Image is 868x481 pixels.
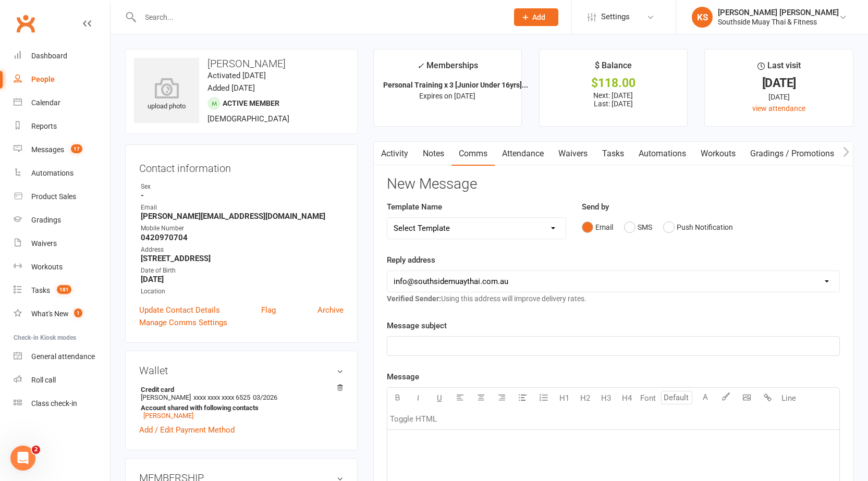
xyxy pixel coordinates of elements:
[14,208,110,232] a: Gradings
[663,217,733,237] button: Push Notification
[596,388,617,409] button: H3
[31,192,76,201] div: Product Sales
[437,393,442,403] span: U
[141,245,344,255] div: Address
[14,68,110,91] a: People
[31,52,67,60] div: Dashboard
[137,10,500,24] input: Search...
[14,302,110,326] a: What's New1
[223,99,279,107] span: Active member
[139,316,227,329] a: Manage Comms Settings
[601,5,630,29] span: Settings
[387,319,447,332] label: Message subject
[595,59,632,78] div: $ Balance
[141,224,344,233] div: Mobile Number
[31,169,74,177] div: Automations
[387,409,439,429] button: Toggle HTML
[631,142,693,166] a: Automations
[624,217,652,237] button: SMS
[13,10,39,36] a: Clubworx
[207,114,289,124] span: [DEMOGRAPHIC_DATA]
[14,44,110,68] a: Dashboard
[582,201,609,213] label: Send by
[207,71,266,80] time: Activated [DATE]
[31,310,69,318] div: What's New
[638,388,658,409] button: Font
[387,371,419,383] label: Message
[139,424,235,436] a: Add / Edit Payment Method
[417,61,424,71] i: ✓
[134,78,199,112] div: upload photo
[31,352,95,361] div: General attendance
[14,185,110,208] a: Product Sales
[514,8,558,26] button: Add
[417,59,478,78] div: Memberships
[57,285,71,294] span: 181
[193,393,250,401] span: xxxx xxxx xxxx 6525
[141,287,344,297] div: Location
[429,388,450,409] button: U
[551,142,595,166] a: Waivers
[743,142,841,166] a: Gradings / Promotions
[32,446,40,454] span: 2
[317,304,344,316] a: Archive
[495,142,551,166] a: Attendance
[554,388,575,409] button: H1
[141,386,338,393] strong: Credit card
[14,91,110,115] a: Calendar
[141,275,344,284] strong: [DATE]
[415,142,451,166] a: Notes
[387,176,840,192] h3: New Message
[207,83,255,93] time: Added [DATE]
[31,399,77,408] div: Class check-in
[141,404,338,412] strong: Account shared with following contacts
[31,239,57,248] div: Waivers
[714,78,843,89] div: [DATE]
[757,59,801,78] div: Last visit
[14,392,110,415] a: Class kiosk mode
[387,254,435,266] label: Reply address
[14,345,110,368] a: General attendance kiosk mode
[31,263,63,271] div: Workouts
[141,266,344,276] div: Date of Birth
[143,412,193,420] a: [PERSON_NAME]
[31,216,61,224] div: Gradings
[139,304,220,316] a: Update Contact Details
[71,144,82,153] span: 17
[374,142,415,166] a: Activity
[14,115,110,138] a: Reports
[74,309,82,317] span: 1
[261,304,276,316] a: Flag
[595,142,631,166] a: Tasks
[714,91,843,103] div: [DATE]
[141,212,344,221] strong: [PERSON_NAME][EMAIL_ADDRESS][DOMAIN_NAME]
[549,91,678,108] p: Next: [DATE] Last: [DATE]
[31,145,64,154] div: Messages
[387,201,442,213] label: Template Name
[31,98,60,107] div: Calendar
[661,391,692,404] input: Default
[14,138,110,162] a: Messages 17
[387,294,586,303] span: Using this address will improve delivery rates.
[141,203,344,213] div: Email
[139,365,344,376] h3: Wallet
[617,388,638,409] button: H4
[693,142,743,166] a: Workouts
[718,8,839,17] div: [PERSON_NAME] [PERSON_NAME]
[419,92,475,100] span: Expires on [DATE]
[752,104,805,113] a: view attendance
[134,58,349,69] h3: [PERSON_NAME]
[14,279,110,302] a: Tasks 181
[141,233,344,242] strong: 0420970704
[549,78,678,89] div: $118.00
[14,162,110,185] a: Automations
[31,122,57,130] div: Reports
[778,388,799,409] button: Line
[14,232,110,255] a: Waivers
[575,388,596,409] button: H2
[141,254,344,263] strong: [STREET_ADDRESS]
[10,446,35,471] iframe: Intercom live chat
[139,158,344,174] h3: Contact information
[582,217,613,237] button: Email
[718,17,839,27] div: Southside Muay Thai & Fitness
